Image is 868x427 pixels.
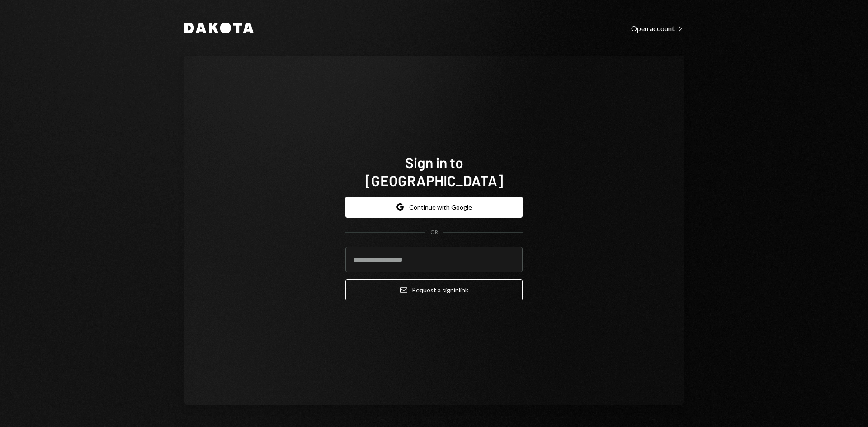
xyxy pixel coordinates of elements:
h1: Sign in to [GEOGRAPHIC_DATA] [345,153,523,189]
a: Open account [631,23,684,33]
div: Open account [631,24,684,33]
button: Continue with Google [345,197,523,218]
button: Request a signinlink [345,279,523,300]
div: OR [430,229,438,236]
